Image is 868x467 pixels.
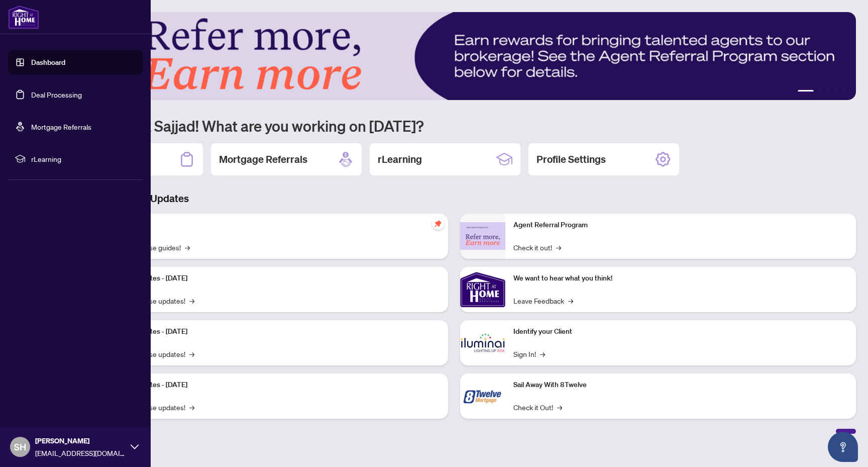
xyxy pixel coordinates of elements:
[31,58,65,67] a: Dashboard
[513,380,848,391] p: Sail Away With 8Twelve
[460,320,505,365] img: Identify your Client
[513,402,562,413] a: Check it Out!→
[378,152,422,166] h2: rLearning
[52,192,856,206] h3: Brokerage & Industry Updates
[513,326,848,337] p: Identify your Client
[513,295,573,306] a: Leave Feedback→
[31,153,136,164] span: rLearning
[52,12,856,100] img: Slide 0
[556,242,561,253] span: →
[460,267,505,312] img: We want to hear what you think!
[828,432,858,462] button: Open asap
[14,440,26,454] span: SH
[513,242,561,253] a: Check it out!→
[105,380,440,391] p: Platform Updates - [DATE]
[105,326,440,337] p: Platform Updates - [DATE]
[31,122,91,131] a: Mortgage Referrals
[513,273,848,284] p: We want to hear what you think!
[513,348,545,359] a: Sign In!→
[460,373,505,419] img: Sail Away With 8Twelve
[842,90,846,94] button: 5
[460,222,505,250] img: Agent Referral Program
[818,90,822,94] button: 2
[536,152,606,166] h2: Profile Settings
[826,90,830,94] button: 3
[834,90,838,94] button: 4
[105,273,440,284] p: Platform Updates - [DATE]
[568,295,573,306] span: →
[557,402,562,413] span: →
[31,90,82,99] a: Deal Processing
[189,348,194,359] span: →
[540,348,545,359] span: →
[432,218,444,230] span: pushpin
[52,116,856,135] h1: Welcome back Sajjad! What are you working on [DATE]?
[798,90,814,94] button: 1
[189,402,194,413] span: →
[105,220,440,231] p: Self-Help
[35,447,126,458] span: [EMAIL_ADDRESS][DOMAIN_NAME]
[185,242,190,253] span: →
[513,220,848,231] p: Agent Referral Program
[219,152,307,166] h2: Mortgage Referrals
[189,295,194,306] span: →
[8,5,39,29] img: logo
[35,435,126,446] span: [PERSON_NAME]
